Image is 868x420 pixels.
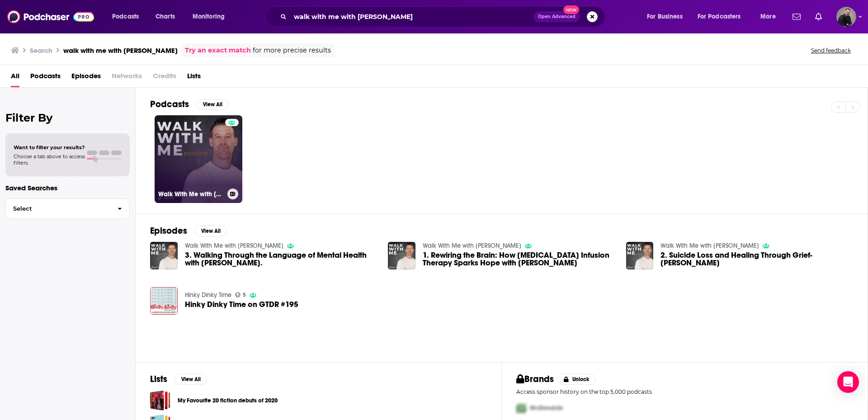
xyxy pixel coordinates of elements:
[516,373,554,385] h2: Brands
[112,10,139,23] span: Podcasts
[423,251,615,267] span: 1. Rewiring the Brain: How [MEDICAL_DATA] Infusion Therapy Sparks Hope with [PERSON_NAME]
[692,9,754,24] button: open menu
[185,291,231,299] a: Hinky Dinky Time
[150,9,180,24] a: Charts
[150,242,178,269] img: 3. Walking Through the Language of Mental Health with Ross Szabo.
[106,9,151,24] button: open menu
[156,10,175,23] span: Charts
[660,242,759,250] a: Walk With Me with Robb Pollard
[836,7,856,27] span: Logged in as apdrasen
[14,144,85,151] span: Want to filter your results?
[274,6,614,27] div: Search podcasts, credits, & more...
[534,11,580,22] button: Open AdvancedNew
[185,301,298,308] a: Hinky Dinky Time on GTDR #195
[760,10,776,23] span: More
[185,45,251,56] a: Try an exact match
[563,5,580,14] span: New
[235,292,246,297] a: 5
[150,287,178,315] img: Hinky Dinky Time on GTDR #195
[185,251,377,267] span: 3. Walking Through the Language of Mental Health with [PERSON_NAME].
[158,190,224,198] h3: Walk With Me with [PERSON_NAME]
[153,69,176,87] span: Credits
[186,9,236,24] button: open menu
[530,404,563,412] span: McDonalds
[5,111,130,124] h2: Filter By
[30,69,61,87] a: Podcasts
[30,46,52,55] h3: Search
[175,374,207,385] button: View All
[836,7,856,27] button: Show profile menu
[290,9,534,24] input: Search podcasts, credits, & more...
[178,396,278,406] a: My Favourite 20 fiction debuts of 2020
[185,242,283,250] a: Walk With Me with Robb Pollard
[63,46,178,55] h3: walk with me with [PERSON_NAME]
[243,293,246,297] span: 5
[837,371,859,393] div: Open Intercom Messenger
[808,47,854,54] button: Send feedback
[647,10,683,23] span: For Business
[150,99,189,110] h2: Podcasts
[150,225,227,236] a: EpisodesView All
[71,69,101,87] a: Episodes
[538,14,576,19] span: Open Advanced
[150,225,187,236] h2: Episodes
[641,9,694,24] button: open menu
[150,373,167,385] h2: Lists
[150,99,229,110] a: PodcastsView All
[185,251,377,267] a: 3. Walking Through the Language of Mental Health with Ross Szabo.
[7,8,94,25] img: Podchaser - Follow, Share and Rate Podcasts
[698,10,741,23] span: For Podcasters
[660,251,853,267] span: 2. Suicide Loss and Healing Through Grief- [PERSON_NAME]
[11,69,19,87] a: All
[754,9,787,24] button: open menu
[516,388,853,395] p: Access sponsor history on the top 5,000 podcasts.
[112,69,142,87] span: Networks
[836,7,856,27] img: User Profile
[150,390,170,411] a: My Favourite 20 fiction debuts of 2020
[423,251,615,267] a: 1. Rewiring the Brain: How Ketamine Infusion Therapy Sparks Hope with Dr. Geoff O’Neill
[14,153,85,166] span: Choose a tab above to access filters.
[194,226,227,236] button: View All
[423,242,521,250] a: Walk With Me with Robb Pollard
[811,9,826,24] a: Show notifications dropdown
[196,99,229,110] button: View All
[513,399,530,417] img: First Pro Logo
[626,242,654,269] img: 2. Suicide Loss and Healing Through Grief- Reshma Kearney
[187,69,201,87] a: Lists
[5,198,130,219] button: Select
[150,373,207,385] a: ListsView All
[789,9,804,24] a: Show notifications dropdown
[253,45,331,56] span: for more precise results
[6,206,110,212] span: Select
[193,10,225,23] span: Monitoring
[155,115,242,203] a: Walk With Me with [PERSON_NAME]
[557,374,596,385] button: Unlock
[388,242,415,269] img: 1. Rewiring the Brain: How Ketamine Infusion Therapy Sparks Hope with Dr. Geoff O’Neill
[660,251,853,267] a: 2. Suicide Loss and Healing Through Grief- Reshma Kearney
[5,184,130,192] p: Saved Searches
